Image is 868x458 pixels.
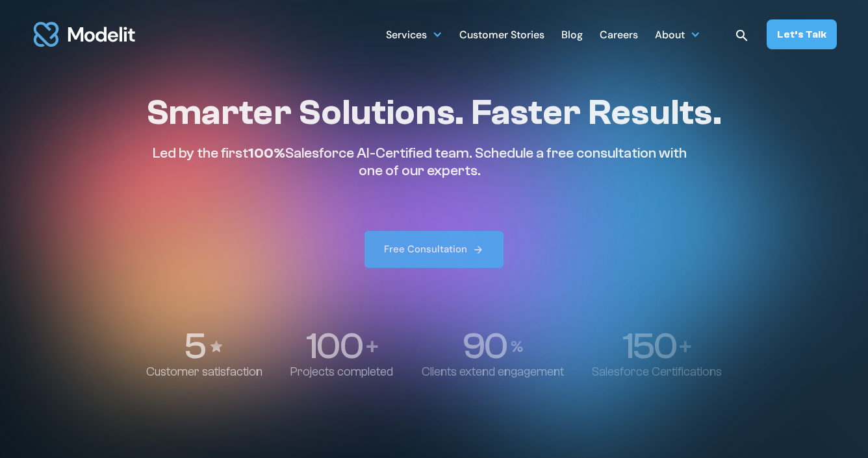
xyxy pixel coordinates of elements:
div: About [655,23,685,49]
div: Services [386,23,427,49]
img: Plus [366,341,378,352]
div: Customer Stories [459,23,544,49]
div: Let’s Talk [777,27,826,42]
p: 90 [462,328,506,365]
div: Free Consultation [384,243,467,256]
h1: Smarter Solutions. Faster Results. [146,91,722,134]
a: Careers [600,21,638,47]
div: Careers [600,23,638,49]
p: Clients extend engagement [422,365,564,380]
p: 5 [184,328,205,365]
p: Customer satisfaction [146,365,262,380]
span: 100% [248,145,285,162]
a: Free Consultation [364,231,504,268]
p: Salesforce Certifications [592,365,722,380]
a: home [31,14,138,54]
p: Projects completed [290,365,393,380]
div: About [655,21,700,47]
a: Let’s Talk [767,19,837,49]
a: Blog [561,21,583,47]
p: 100 [306,328,363,365]
p: Led by the first Salesforce AI-Certified team. Schedule a free consultation with one of our experts. [146,145,693,179]
div: Services [386,21,442,47]
img: modelit logo [31,14,138,54]
img: arrow right [472,244,484,256]
img: Percentage [511,341,524,352]
a: Customer Stories [459,21,544,47]
p: 150 [622,328,676,365]
img: Stars [209,339,224,354]
img: Plus [680,341,691,352]
div: Blog [561,23,583,49]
